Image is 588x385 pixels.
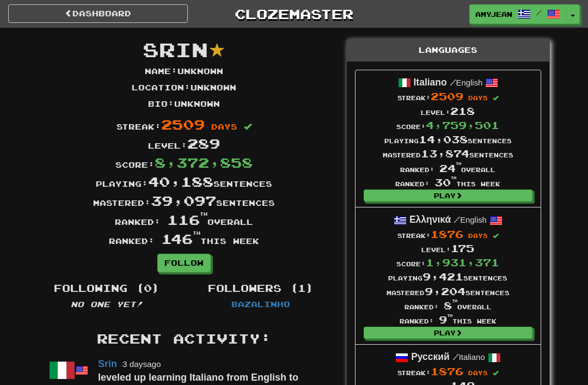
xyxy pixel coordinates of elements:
div: Streak: [387,227,510,241]
span: Streak includes today. [493,370,499,376]
span: 8 [444,300,457,311]
div: Playing sentences [383,132,513,146]
div: Languages [347,39,549,62]
span: 1876 [431,228,463,240]
sup: th [200,211,207,217]
a: Play [364,327,532,339]
div: Ranked: overall [387,298,510,313]
span: 40,188 [148,173,213,190]
div: Mastered sentences [387,284,510,298]
a: Play [364,190,532,201]
div: Level: [383,104,513,118]
span: 24 [439,162,461,174]
a: Srin [98,358,117,369]
strong: Русский [411,351,450,362]
span: 2509 [161,116,205,132]
span: AmyJean [475,9,512,19]
div: Playing sentences [387,270,510,284]
span: 39,097 [151,192,216,209]
a: BAZALINHO [231,300,290,309]
span: 14,038 [419,133,468,145]
strong: Italiano [413,77,446,88]
sup: th [451,176,456,180]
small: Italiano [452,353,485,362]
div: Ranked: this week [30,229,338,248]
span: / [450,77,456,87]
span: 1876 [431,365,463,377]
sup: th [456,162,461,166]
small: 3 days ago [122,359,161,369]
div: Ranked: this week [387,313,510,327]
div: Mastered: sentences [30,191,338,210]
span: 9,204 [425,285,465,297]
h4: Following (0) [38,283,176,294]
span: / [454,215,460,224]
span: 146 [161,230,200,247]
p: Bio : Unknown [148,99,220,109]
div: Level: [387,241,510,255]
span: 9 [439,314,452,326]
em: No one yet! [71,300,143,309]
p: Name : Unknown [145,66,223,77]
h4: Followers (1) [192,283,330,294]
div: Score: [30,153,338,172]
span: / [452,352,459,362]
strong: Ελληνικά [409,214,451,225]
span: 9,421 [422,271,463,283]
div: Streak: [383,89,513,103]
span: 175 [451,242,474,254]
p: Location : Unknown [132,82,236,93]
div: Level: [30,134,338,153]
span: days [211,122,237,131]
small: English [450,78,483,87]
div: Playing: sentences [30,172,338,191]
span: 8,372,858 [155,154,253,170]
a: Dashboard [8,4,188,23]
sup: th [452,299,457,303]
span: 4,759,501 [426,119,499,131]
span: 13,874 [421,148,469,160]
span: days [468,94,488,101]
a: Clozemaster [204,4,384,23]
div: Mastered sentences [383,146,513,161]
h3: Recent Activity: [38,332,330,346]
span: 30 [434,176,456,188]
div: Streak: [30,115,338,134]
span: 218 [450,105,475,117]
span: 1,931,371 [426,256,499,268]
span: Streak includes today. [493,95,499,101]
span: Srin [143,38,208,61]
small: English [454,216,487,224]
div: Score: [387,255,510,270]
span: 2509 [431,90,463,102]
sup: th [193,230,200,236]
span: days [468,232,488,239]
div: Ranked: this week [383,175,513,190]
span: Streak includes today. [493,233,499,239]
span: days [468,369,488,376]
div: Ranked: overall [30,210,338,229]
span: 289 [187,135,220,151]
div: Ranked: overall [383,161,513,175]
div: Score: [383,118,513,132]
div: Streak: [387,364,510,378]
a: AmyJean / [469,4,566,24]
sup: th [447,314,452,317]
a: Follow [157,254,211,272]
span: 116 [167,211,207,228]
span: / [536,9,542,16]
